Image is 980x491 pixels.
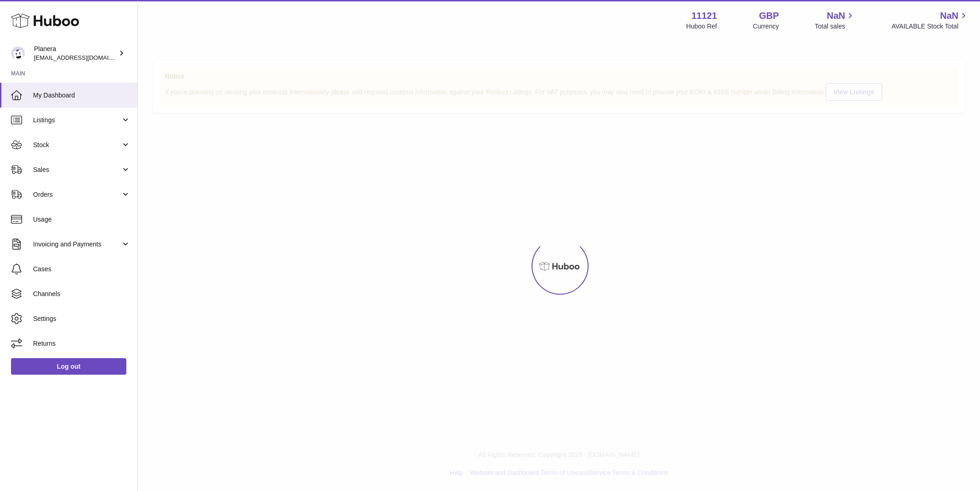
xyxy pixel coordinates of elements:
[33,190,121,199] span: Orders
[753,22,779,31] div: Currency
[33,265,130,274] span: Cases
[33,116,121,125] span: Listings
[891,10,969,31] a: NaN AVAILABLE Stock Total
[33,339,130,348] span: Returns
[33,141,121,149] span: Stock
[827,10,845,22] span: NaN
[940,10,958,22] span: NaN
[11,46,25,60] img: saiyani@planera.care
[815,22,855,31] span: Total sales
[33,166,121,174] span: Sales
[815,10,855,31] a: NaN Total sales
[33,240,121,249] span: Invoicing and Payments
[686,22,717,31] div: Huboo Ref
[33,290,130,298] span: Channels
[759,10,779,22] strong: GBP
[11,358,126,375] a: Log out
[691,10,717,22] strong: 11121
[33,215,130,224] span: Usage
[33,314,130,323] span: Settings
[34,54,135,61] span: [EMAIL_ADDRESS][DOMAIN_NAME]
[33,91,130,100] span: My Dashboard
[34,45,117,62] div: Planera
[891,22,969,31] span: AVAILABLE Stock Total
